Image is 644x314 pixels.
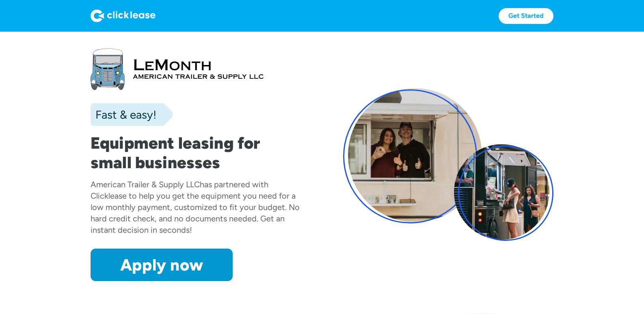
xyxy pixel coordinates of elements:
a: Apply now [91,249,233,281]
h1: Equipment leasing for small businesses [91,133,301,172]
div: Fast & easy! [91,106,156,123]
div: American Trailer & Supply LLC [91,180,200,189]
img: Logo [91,9,156,22]
a: Get Started [499,8,553,24]
div: has partnered with Clicklease to help you get the equipment you need for a low monthly payment, c... [91,180,300,235]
